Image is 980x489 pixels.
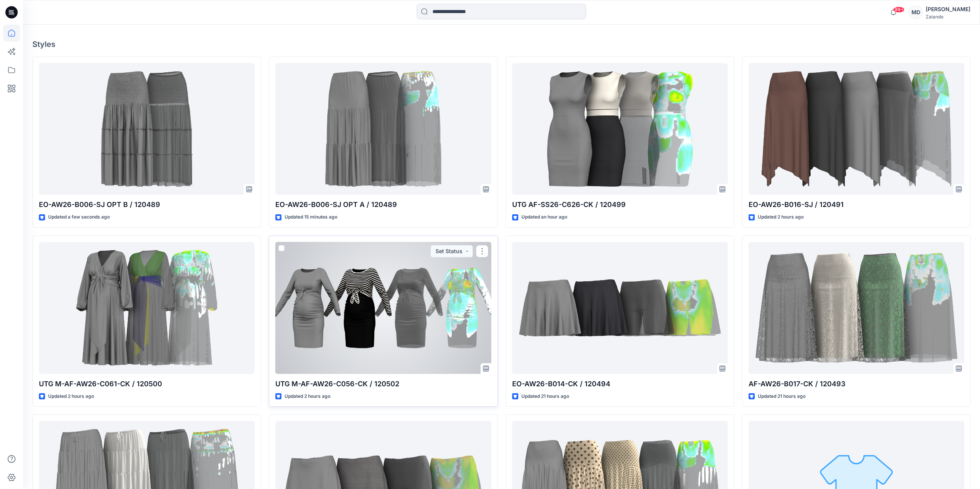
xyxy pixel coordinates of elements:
[749,379,964,389] p: AF-AW26-B017-CK / 120493
[285,213,337,221] p: Updated 15 minutes ago
[39,242,255,374] a: UTG M-AF-AW26-C061-CK / 120500
[512,242,728,374] a: EO-AW26-B014-CK / 120494
[926,5,970,14] div: [PERSON_NAME]
[48,392,94,401] p: Updated 2 hours ago
[39,379,255,389] p: UTG M-AF-AW26-C061-CK / 120500
[275,242,491,374] a: UTG M-AF-AW26-C056-CK / 120502
[909,5,923,19] div: MD
[39,63,255,195] a: EO-AW26-B006-SJ OPT B / 120489
[512,199,728,210] p: UTG AF-SS26-C626-CK / 120499
[48,213,110,221] p: Updated a few seconds ago
[285,392,330,401] p: Updated 2 hours ago
[39,199,255,210] p: EO-AW26-B006-SJ OPT B / 120489
[32,40,971,49] h4: Styles
[512,63,728,195] a: UTG AF-SS26-C626-CK / 120499
[275,199,491,210] p: EO-AW26-B006-SJ OPT A / 120489
[512,379,728,389] p: EO-AW26-B014-CK / 120494
[758,213,804,221] p: Updated 2 hours ago
[749,242,964,374] a: AF-AW26-B017-CK / 120493
[893,7,905,13] span: 99+
[749,63,964,195] a: EO-AW26-B016-SJ / 120491
[749,199,964,210] p: EO-AW26-B016-SJ / 120491
[275,379,491,389] p: UTG M-AF-AW26-C056-CK / 120502
[926,14,970,20] div: Zalando
[521,213,567,221] p: Updated an hour ago
[275,63,491,195] a: EO-AW26-B006-SJ OPT A / 120489
[521,392,569,401] p: Updated 21 hours ago
[758,392,806,401] p: Updated 21 hours ago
